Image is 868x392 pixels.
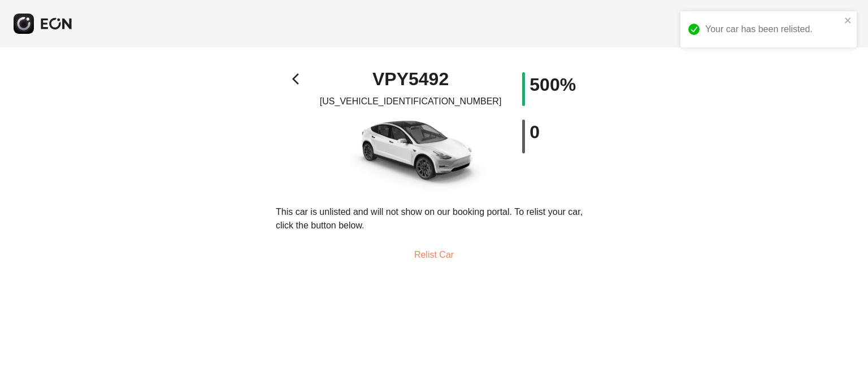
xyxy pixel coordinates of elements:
[844,16,852,25] button: close
[530,78,576,91] h1: 500%
[320,95,502,108] p: [US_VEHICLE_IDENTIFICATION_NUMBER]
[292,72,306,86] span: arrow_back_ios
[401,241,467,268] button: Relist Car
[705,23,841,36] div: Your car has been relisted.
[372,72,449,86] h1: VPY5492
[276,205,592,232] p: This car is unlisted and will not show on our booking portal. To relist your car, click the butto...
[530,125,540,139] h1: 0
[332,113,490,192] img: car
